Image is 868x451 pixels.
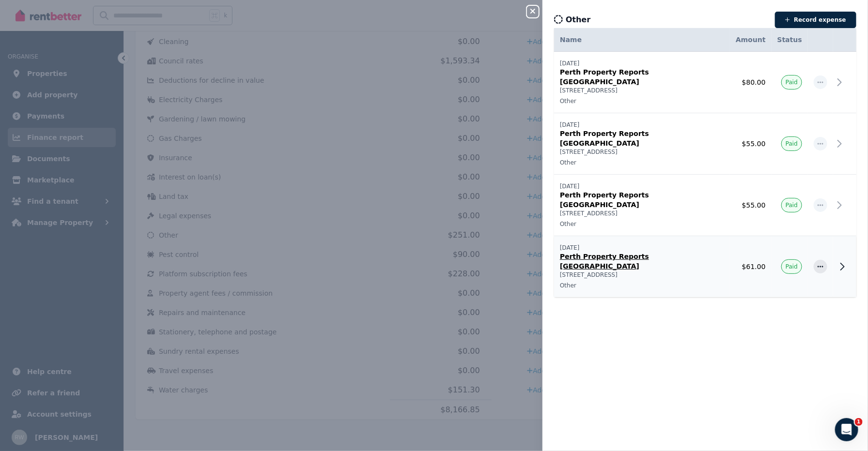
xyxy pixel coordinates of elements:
[560,282,724,289] p: Other
[786,78,798,86] span: Paid
[560,182,724,190] p: [DATE]
[730,52,772,113] td: $80.00
[560,148,724,156] p: [STREET_ADDRESS]
[560,210,724,217] p: [STREET_ADDRESS]
[566,14,590,26] span: Other
[560,60,724,67] p: [DATE]
[730,113,772,175] td: $55.00
[775,12,856,28] button: Record expense
[786,201,798,209] span: Paid
[560,252,724,271] p: Perth Property Reports [GEOGRAPHIC_DATA]
[560,121,724,129] p: [DATE]
[730,28,772,52] th: Amount
[560,67,724,87] p: Perth Property Reports [GEOGRAPHIC_DATA]
[835,418,858,441] iframe: Intercom live chat
[560,244,724,252] p: [DATE]
[786,140,798,148] span: Paid
[730,236,772,298] td: $61.00
[730,175,772,236] td: $55.00
[560,129,724,148] p: Perth Property Reports [GEOGRAPHIC_DATA]
[560,190,724,210] p: Perth Property Reports [GEOGRAPHIC_DATA]
[560,271,724,279] p: [STREET_ADDRESS]
[772,28,808,52] th: Status
[786,263,798,271] span: Paid
[560,97,724,105] p: Other
[855,418,863,426] span: 1
[560,220,724,228] p: Other
[560,87,724,94] p: [STREET_ADDRESS]
[560,159,724,166] p: Other
[554,28,730,52] th: Name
